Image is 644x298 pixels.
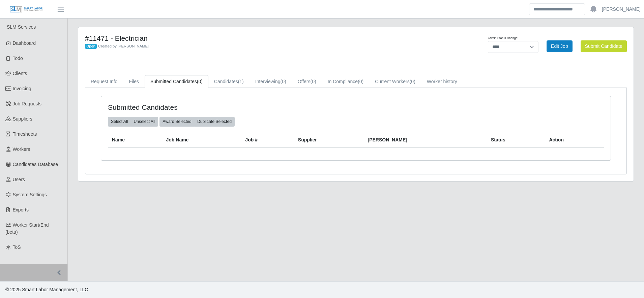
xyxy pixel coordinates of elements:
a: Edit Job [547,40,573,52]
span: © 2025 Smart Labor Management, LLC [5,287,88,292]
span: SLM Services [7,24,36,30]
img: SLM Logo [9,6,43,13]
span: Created by [PERSON_NAME] [98,44,149,48]
button: Award Selected [159,117,195,126]
th: [PERSON_NAME] [363,132,487,148]
span: Dashboard [13,40,36,46]
th: Action [545,132,604,148]
span: Todo [13,56,23,61]
button: Duplicate Selected [194,117,235,126]
th: Supplier [294,132,364,148]
span: (0) [281,79,286,84]
a: [PERSON_NAME] [602,6,641,13]
span: Candidates Database [13,162,58,167]
span: Suppliers [13,116,32,122]
span: Exports [13,207,29,212]
button: Submit Candidate [581,40,627,52]
a: In Compliance [322,75,370,88]
span: Job Requests [13,101,42,106]
span: (0) [358,79,363,84]
span: (0) [197,79,203,84]
span: Open [85,44,97,49]
button: Unselect All [130,117,158,126]
span: ToS [13,244,21,250]
input: Search [529,3,585,15]
a: Worker history [421,75,463,88]
a: Interviewing [250,75,292,88]
span: Workers [13,146,30,152]
span: Users [13,177,25,182]
th: Job # [241,132,294,148]
span: Clients [13,71,27,76]
span: (0) [410,79,415,84]
th: Status [487,132,545,148]
label: Admin Status Change: [488,36,518,41]
a: Files [123,75,145,88]
span: Invoicing [13,86,31,91]
th: Name [108,132,162,148]
h4: Submitted Candidates [108,103,309,111]
a: Current Workers [369,75,421,88]
span: (0) [311,79,316,84]
span: Timesheets [13,131,37,137]
a: Offers [292,75,322,88]
span: (1) [238,79,244,84]
h4: #11471 - Electrician [85,34,397,42]
th: Job Name [162,132,241,148]
span: System Settings [13,192,47,197]
span: Worker Start/End (beta) [5,222,49,235]
a: Request Info [85,75,123,88]
button: Select All [108,117,131,126]
div: bulk actions [159,117,235,126]
a: Submitted Candidates [145,75,208,88]
a: Candidates [208,75,250,88]
div: bulk actions [108,117,158,126]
